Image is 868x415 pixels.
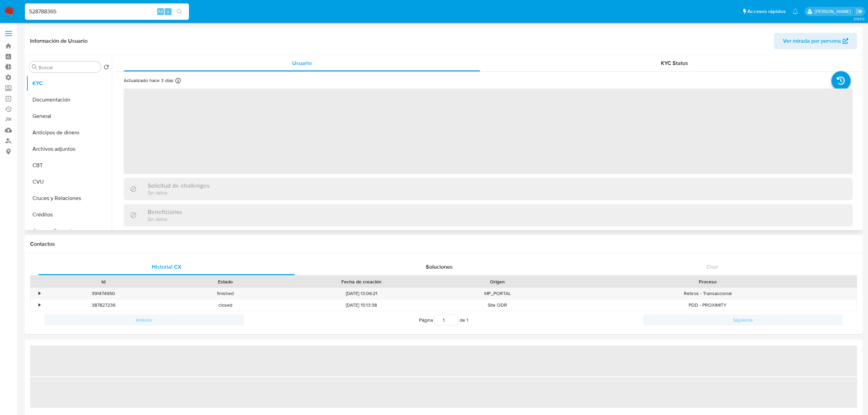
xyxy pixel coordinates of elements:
[286,299,436,311] div: [DATE] 15:13:38
[39,64,98,70] input: Buscar
[30,38,87,44] h1: Información de Usuario
[26,223,112,239] button: Cuentas Bancarias
[26,141,112,157] button: Archivos adjuntos
[558,299,857,311] div: PDD - PROXIMITY
[26,190,112,206] button: Cruces y Relaciones
[26,92,112,108] button: Documentación
[124,178,853,200] div: Solicitud de challengesSin datos
[32,64,37,70] button: Buscar
[124,204,853,226] div: BeneficiariosSin datos
[441,278,554,285] div: Origen
[26,75,112,92] button: KYC
[42,299,164,311] div: 387827236
[774,33,857,49] button: Ver mirada por persona
[856,8,863,15] a: Salir
[44,314,244,325] button: Anterior
[42,288,164,299] div: 391474950
[152,263,181,271] span: Historial CX
[706,263,718,271] span: Chat
[39,302,40,308] div: •
[39,290,40,297] div: •
[148,216,182,222] p: Sin datos
[661,59,688,67] span: KYC Status
[26,108,112,124] button: General
[148,189,209,196] p: Sin datos
[436,299,558,311] div: Site ODR
[558,288,857,299] div: Retiros - Transaccional
[104,64,109,72] button: Volver al orden por defecto
[286,288,436,299] div: [DATE] 13:06:21
[30,377,857,408] span: ‌
[26,174,112,190] button: CVU
[747,8,786,15] span: Accesos rápidos
[292,59,312,67] span: Usuario
[164,288,286,299] div: finished
[26,157,112,174] button: CBT
[47,278,160,285] div: Id
[124,89,853,174] span: ‌
[167,8,169,15] span: s
[30,241,857,247] h1: Contactos
[164,299,286,311] div: closed
[30,346,857,376] span: ‌
[436,288,558,299] div: MP_PORTAL
[792,9,798,14] a: Notificaciones
[169,278,282,285] div: Estado
[643,314,843,325] button: Siguiente
[426,263,453,271] span: Soluciones
[419,314,468,325] span: Página de
[158,8,163,15] span: Alt
[26,206,112,223] button: Créditos
[563,278,852,285] div: Proceso
[148,182,209,189] h3: Solicitud de challenges
[783,33,841,49] span: Ver mirada por persona
[172,7,186,16] button: search-icon
[815,8,853,15] p: ludmila.lanatti@mercadolibre.com
[124,77,174,84] p: Actualizado hace 3 días
[25,7,189,16] input: Buscar usuario o caso...
[291,278,432,285] div: Fecha de creación
[148,208,182,216] h3: Beneficiarios
[26,124,112,141] button: Anticipos de dinero
[466,317,468,323] span: 1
